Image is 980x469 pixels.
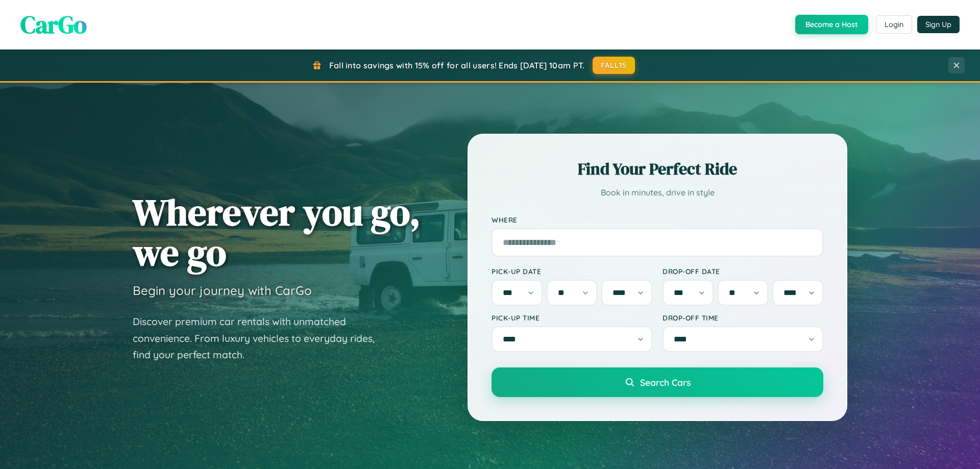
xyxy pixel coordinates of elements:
button: Sign Up [917,16,960,33]
button: Login [876,15,912,34]
button: Search Cars [492,367,823,397]
label: Pick-up Time [492,313,652,322]
label: Pick-up Date [492,267,652,276]
p: Discover premium car rentals with unmatched convenience. From luxury vehicles to everyday rides, ... [133,313,388,363]
span: Search Cars [640,377,691,388]
p: Book in minutes, drive in style [492,185,823,200]
span: CarGo [20,8,87,41]
label: Where [492,215,823,224]
button: FALL15 [593,57,635,74]
h1: Wherever you go, we go [133,192,421,273]
button: Become a Host [795,15,868,34]
h3: Begin your journey with CarGo [133,283,312,298]
span: Fall into savings with 15% off for all users! Ends [DATE] 10am PT. [329,60,585,70]
h2: Find Your Perfect Ride [492,158,823,180]
label: Drop-off Time [663,313,823,322]
label: Drop-off Date [663,267,823,276]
